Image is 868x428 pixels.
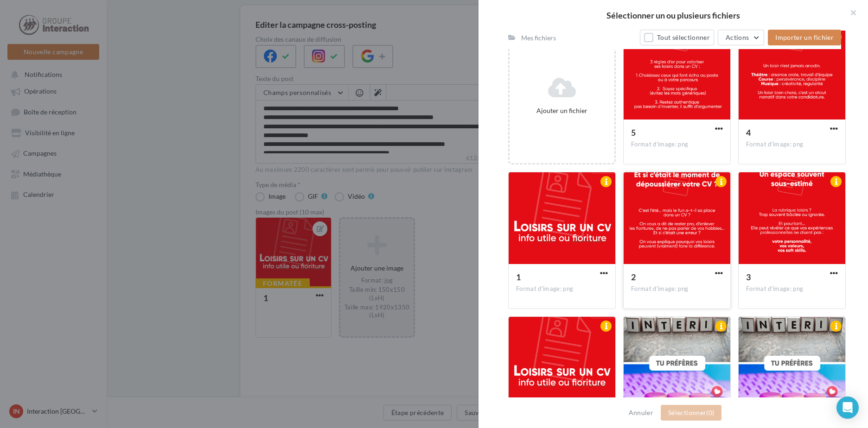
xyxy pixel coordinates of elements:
[521,33,556,43] div: Mes fichiers
[836,397,859,419] div: Open Intercom Messenger
[775,33,834,41] span: Importer un fichier
[516,272,521,282] span: 1
[768,30,841,45] button: Importer un fichier
[631,127,636,138] span: 5
[706,409,714,416] span: (0)
[513,106,611,115] div: Ajouter un fichier
[726,33,749,41] span: Actions
[631,285,723,293] div: Format d'image: png
[493,11,853,19] h2: Sélectionner un ou plusieurs fichiers
[516,285,608,293] div: Format d'image: png
[631,272,636,282] span: 2
[640,30,714,45] button: Tout sélectionner
[746,285,838,293] div: Format d'image: png
[631,140,723,149] div: Format d'image: png
[746,127,751,138] span: 4
[746,140,838,149] div: Format d'image: png
[746,272,751,282] span: 3
[661,405,721,421] button: Sélectionner(0)
[625,407,657,418] button: Annuler
[718,30,764,45] button: Actions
